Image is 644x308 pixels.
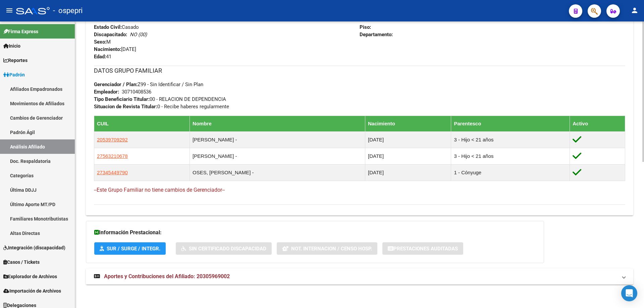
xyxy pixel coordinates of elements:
[365,148,451,164] td: [DATE]
[291,246,372,252] span: Not. Internacion / Censo Hosp.
[277,242,377,255] button: Not. Internacion / Censo Hosp.
[365,131,451,148] td: [DATE]
[94,104,229,110] span: 0 - Recibe haberes regularmente
[360,32,393,38] strong: Departamento:
[3,28,38,35] span: Firma Express
[94,89,119,95] strong: Empleador:
[365,116,451,131] th: Nacimiento
[94,54,111,60] span: 41
[94,81,203,87] span: Z99 - Sin Identificar / Sin Plan
[94,39,111,45] span: M
[3,287,61,295] span: Importación de Archivos
[97,170,128,175] span: 27345449790
[97,137,128,142] span: 20539709292
[190,148,365,164] td: [PERSON_NAME] -
[3,42,20,50] span: Inicio
[451,148,570,164] td: 3 - Hijo < 21 años
[190,116,365,131] th: Nombre
[190,131,365,148] td: [PERSON_NAME] -
[94,17,142,23] span: 0 - Titular
[631,6,639,14] mat-icon: person
[360,24,371,30] strong: Piso:
[94,242,166,255] button: SUR / SURGE / INTEGR.
[365,164,451,181] td: [DATE]
[94,186,625,194] h4: --Este Grupo Familiar no tiene cambios de Gerenciador--
[94,46,136,52] span: [DATE]
[94,24,139,30] span: Casado
[621,285,637,301] div: Open Intercom Messenger
[94,228,536,237] h3: Información Prestacional:
[5,6,13,14] mat-icon: menu
[97,153,128,159] span: 27563210678
[130,32,147,38] i: NO (00)
[86,268,633,285] mat-expansion-panel-header: Aportes y Contribuciones del Afiliado: 20305969002
[189,246,266,252] span: Sin Certificado Discapacidad
[451,131,570,148] td: 3 - Hijo < 21 años
[3,57,28,64] span: Reportes
[451,164,570,181] td: 1 - Cónyuge
[3,71,25,78] span: Padrón
[393,246,458,252] span: Prestaciones Auditadas
[190,164,365,181] td: OSES, [PERSON_NAME] -
[94,54,106,60] strong: Edad:
[3,244,65,251] span: Integración (discapacidad)
[570,116,625,131] th: Activo
[53,3,83,18] span: - ospepri
[94,39,106,45] strong: Sexo:
[94,81,138,87] strong: Gerenciador / Plan:
[107,246,160,252] span: SUR / SURGE / INTEGR.
[94,116,190,131] th: CUIL
[122,88,151,96] div: 30710408536
[3,273,57,280] span: Explorador de Archivos
[360,17,372,23] strong: Calle:
[94,32,127,38] strong: Discapacitado:
[94,66,625,75] h3: DATOS GRUPO FAMILIAR
[94,17,121,23] strong: Parentesco:
[382,242,463,255] button: Prestaciones Auditadas
[104,273,230,280] span: Aportes y Contribuciones del Afiliado: 20305969002
[94,104,157,110] strong: Situacion de Revista Titular:
[176,242,272,255] button: Sin Certificado Discapacidad
[94,96,226,102] span: 00 - RELACION DE DEPENDENCIA
[94,46,121,52] strong: Nacimiento:
[94,24,122,30] strong: Estado Civil:
[451,116,570,131] th: Parentesco
[3,258,40,266] span: Casos / Tickets
[94,96,150,102] strong: Tipo Beneficiario Titular:
[360,17,402,23] span: CANADA 975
